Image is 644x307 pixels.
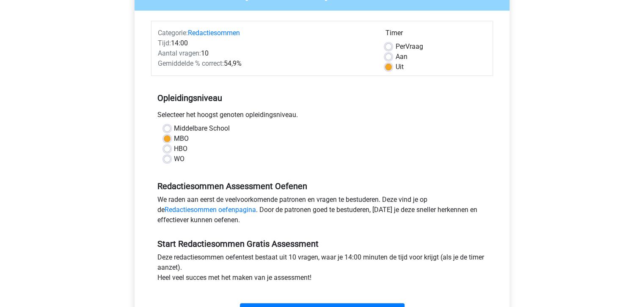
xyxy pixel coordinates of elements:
label: Vraag [395,42,423,52]
a: Redactiesommen [188,29,240,37]
label: HBO [174,144,187,154]
div: 10 [151,48,379,59]
h5: Opleidingsniveau [157,89,487,106]
a: Redactiesommen oefenpagina [165,206,256,214]
div: Deze redactiesommen oefentest bestaat uit 10 vragen, waar je 14:00 minuten de tijd voor krijgt (a... [151,252,493,286]
div: We raden aan eerst de veelvoorkomende patronen en vragen te bestuderen. Deze vind je op de . Door... [151,195,493,229]
h5: Start Redactiesommen Gratis Assessment [157,239,487,249]
span: Gemiddelde % correct: [158,59,224,67]
span: Per [395,42,405,50]
div: 14:00 [151,38,379,48]
label: Uit [395,62,403,72]
label: WO [174,154,184,164]
label: Aan [395,52,407,62]
h5: Redactiesommen Assessment Oefenen [157,181,487,191]
span: Categorie: [158,29,188,37]
div: Timer [385,28,486,42]
div: 54,9% [151,59,379,69]
span: Tijd: [158,39,171,47]
label: Middelbare School [174,123,230,134]
div: Selecteer het hoogst genoten opleidingsniveau. [151,110,493,123]
label: MBO [174,134,189,144]
span: Aantal vragen: [158,49,201,57]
